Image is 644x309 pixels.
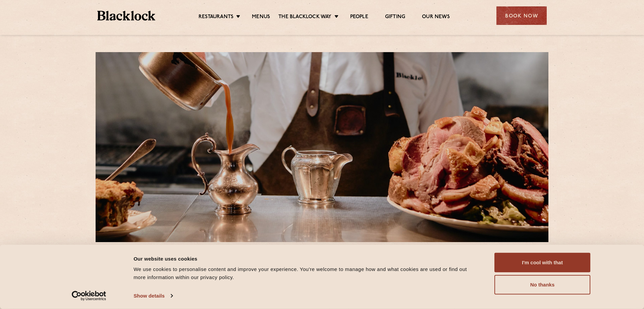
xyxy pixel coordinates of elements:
[278,14,331,21] a: The Blacklock Way
[494,275,590,295] button: No thanks
[422,14,450,21] a: Our News
[97,11,155,21] img: BL_Textured_Logo-footer-cropped.svg
[496,6,547,25] div: Book Now
[252,14,270,21] a: Menus
[133,265,479,281] div: We use cookies to personalise content and improve your experience. You're welcome to manage how a...
[385,14,405,21] a: Gifting
[60,291,118,301] a: Usercentrics Cookiebot - opens in a new window
[199,14,233,21] a: Restaurants
[133,255,479,263] div: Our website uses cookies
[494,253,590,272] button: I'm cool with that
[133,291,172,301] a: Show details
[350,14,368,21] a: People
